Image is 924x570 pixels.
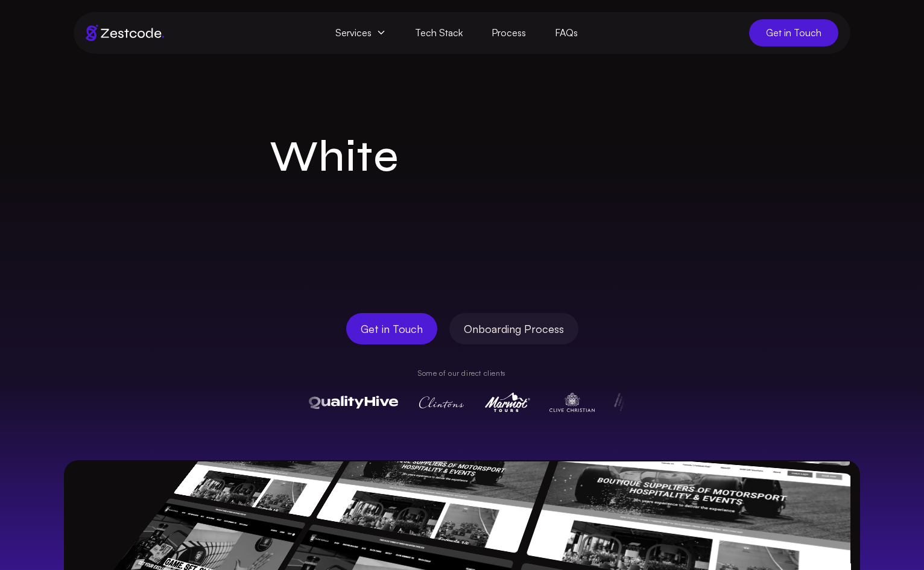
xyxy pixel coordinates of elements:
[173,426,359,518] img: BAM Motorsports
[449,313,578,344] a: Onboarding Process
[749,19,838,46] a: Get in Touch
[309,393,398,412] img: QualityHive
[540,420,851,558] img: Quality Hive UI
[614,393,659,412] img: Pulse
[321,19,400,46] span: Services
[549,393,595,412] img: Clive Christian
[400,19,477,46] a: Tech Stack
[417,393,466,412] img: Clintons Cards
[86,25,164,41] img: Brand logo of zestcode digital
[346,313,437,344] a: Get in Touch
[540,19,592,46] a: FAQs
[361,320,423,337] span: Get in Touch
[270,131,400,183] span: White
[464,320,564,337] span: Onboarding Process
[485,393,530,412] img: Marmot Tours
[477,19,540,46] a: Process
[299,369,625,378] p: Some of our direct clients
